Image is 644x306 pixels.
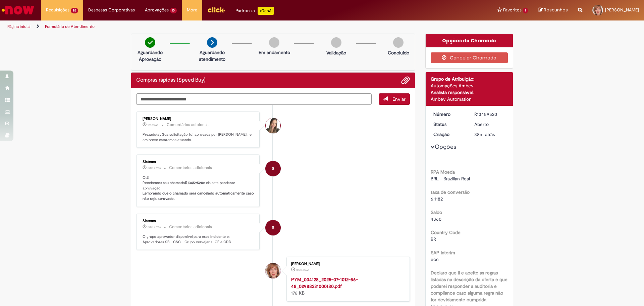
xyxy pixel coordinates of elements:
button: Cancelar Chamado [431,52,508,63]
div: Ambev Automation [431,96,508,102]
h2: Compras rápidas (Speed Buy) Histórico de tíquete [136,77,206,83]
span: Requisições [46,7,69,13]
span: 1m atrás [148,123,158,127]
div: [PERSON_NAME] [291,262,403,266]
img: img-circle-grey.png [331,37,341,48]
span: 38m atrás [148,225,161,229]
div: Grupo de Atribuição: [431,76,508,82]
small: Comentários adicionais [169,165,212,171]
span: 26 [71,8,78,13]
time: 28/08/2025 17:21:56 [474,131,495,137]
b: R13459520 [185,180,203,185]
div: System [265,161,281,176]
a: PYM_034128_2025-07-1012-56-48_02988231000180.pdf [291,276,358,289]
span: S [272,220,274,236]
b: Saldo [431,209,442,215]
div: [PERSON_NAME] [143,117,254,121]
p: Concluído [388,49,409,56]
div: 176 KB [291,276,403,296]
img: arrow-next.png [207,37,217,48]
b: RPA Moeda [431,169,455,175]
a: Página inicial [7,24,31,29]
b: SAP Interim [431,250,455,256]
time: 28/08/2025 17:58:56 [148,123,158,127]
span: BRL - Brazilian Real [431,176,470,182]
span: 4360 [431,216,441,222]
span: Favoritos [503,7,522,13]
div: Opções do Chamado [426,34,513,47]
span: 38m atrás [474,131,495,137]
span: More [187,7,197,13]
ul: Trilhas de página [5,20,424,33]
span: 1 [523,8,528,13]
img: img-circle-grey.png [393,37,404,48]
dt: Número [428,111,470,118]
div: Analista responsável: [431,89,508,96]
span: 38m atrás [296,268,309,272]
img: img-circle-grey.png [269,37,279,48]
textarea: Digite sua mensagem aqui... [136,93,372,105]
span: Aprovações [145,7,169,13]
p: Aguardando atendimento [196,49,228,62]
p: Em andamento [259,49,290,56]
div: Padroniza [235,7,274,15]
span: 6.1182 [431,196,443,202]
div: Maiara De Cassia Oliveira [265,118,281,133]
b: Lembrando que o chamado será cancelado automaticamente caso não seja aprovado. [143,191,255,201]
div: Sistema [143,160,254,164]
div: 28/08/2025 17:21:56 [474,131,505,138]
img: click_logo_yellow_360x200.png [207,5,225,15]
b: Declaro que li e aceito as regras listadas na descrição da oferta e que poderei responder a audit... [431,270,507,303]
b: Country Code [431,229,461,235]
time: 28/08/2025 17:22:09 [148,166,161,170]
dt: Status [428,121,470,128]
img: check-circle-green.png [145,37,155,48]
div: Sistema [143,219,254,223]
span: 38m atrás [148,166,161,170]
span: 10 [170,8,177,13]
button: Enviar [379,93,410,105]
div: Automações Ambev [431,82,508,89]
small: Comentários adicionais [169,224,212,230]
span: ecc [431,256,439,262]
span: BR [431,236,436,242]
div: Aberto [474,121,505,128]
span: Despesas Corporativas [88,7,135,13]
span: [PERSON_NAME] [605,7,639,13]
small: Comentários adicionais [167,122,210,128]
div: System [265,220,281,235]
dt: Criação [428,131,470,138]
p: Aguardando Aprovação [134,49,166,62]
div: Paloma Dos Santos Barros Escudeiro [265,263,281,278]
p: Prezado(a), Sua solicitação foi aprovada por [PERSON_NAME] , e em breve estaremos atuando. [143,132,254,142]
button: Adicionar anexos [401,76,410,85]
span: S [272,161,274,177]
p: +GenAi [258,7,274,15]
a: Formulário de Atendimento [45,24,95,29]
span: Enviar [392,96,406,102]
p: Validação [326,49,346,56]
img: ServiceNow [1,3,35,17]
p: O grupo aprovador disponível para esse incidente é: Aprovadores SB - CSC - Grupo cervejaria, CE e... [143,234,254,245]
div: R13459520 [474,111,505,118]
b: taxa de conversão [431,189,470,195]
a: Rascunhos [538,7,568,13]
span: Rascunhos [544,7,568,13]
p: Olá! Recebemos seu chamado e ele esta pendente aprovação. [143,175,254,202]
time: 28/08/2025 17:22:06 [148,225,161,229]
time: 28/08/2025 17:21:51 [296,268,309,272]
